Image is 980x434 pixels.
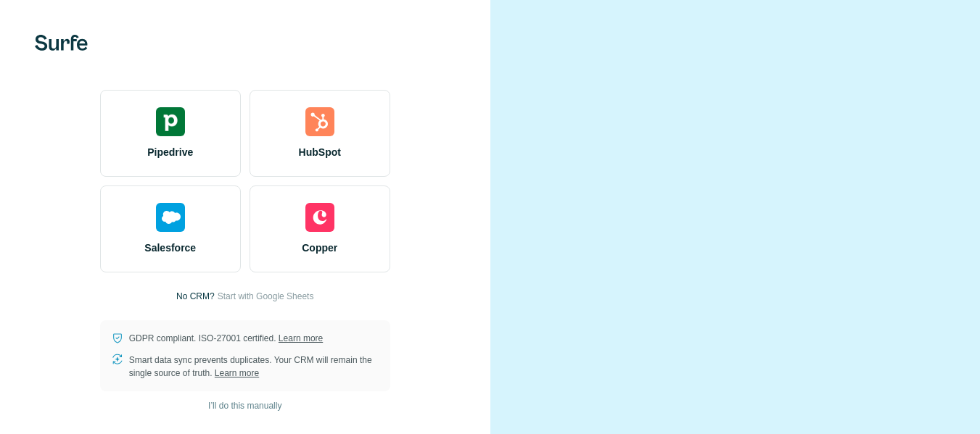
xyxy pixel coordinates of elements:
p: Smart data sync prevents duplicates. Your CRM will remain the single source of truth. [129,354,379,380]
p: No CRM? [176,290,215,303]
span: Pipedrive [147,145,193,159]
img: copper's logo [305,203,334,232]
img: hubspot's logo [305,107,334,136]
img: pipedrive's logo [156,107,185,136]
p: GDPR compliant. ISO-27001 certified. [129,332,323,345]
span: I’ll do this manually [208,399,281,412]
a: Learn more [215,368,259,378]
span: Copper [302,241,337,255]
img: salesforce's logo [156,203,185,232]
img: Surfe's logo [35,35,88,51]
button: I’ll do this manually [198,395,292,417]
h1: Select your CRM [100,43,390,72]
button: Start with Google Sheets [218,290,314,303]
span: HubSpot [299,145,341,159]
a: Learn more [279,333,323,343]
span: Salesforce [144,241,196,255]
